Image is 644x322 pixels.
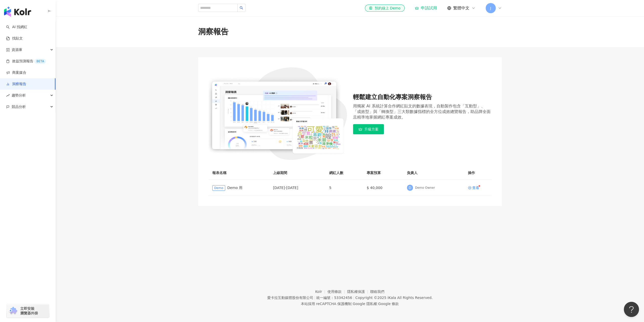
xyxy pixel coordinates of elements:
[353,124,492,134] a: 升級方案
[353,296,354,300] span: |
[377,302,378,306] span: |
[353,103,492,120] div: 用獨家 AI 系統計算合作網紅貼文的數據表現，自動製作包含「互動型」、「成效型」與「轉換型」三大類數據指標的全方位成效總覽報告，助品牌全面且精準地掌握網紅專案成效。
[415,186,435,190] div: Demo Owner
[325,180,363,196] td: 5
[363,180,403,196] td: $ 40,000
[12,90,26,101] span: 趨勢分析
[624,302,639,317] iframe: Help Scout Beacon - Open
[4,7,31,17] img: logo
[415,6,437,11] a: 申請試用
[364,127,379,131] span: 升級方案
[6,82,26,87] a: 洞察報告
[8,307,18,315] img: chrome extension
[198,26,228,37] div: 洞察報告
[355,296,432,300] div: Copyright © 2025 All Rights Reserved.
[403,166,464,180] th: 負責人
[468,186,479,190] a: 查看
[453,5,469,11] span: 繁體中文
[316,296,352,300] div: 統一編號：53342456
[490,5,491,11] span: J
[6,25,27,30] a: searchAI 找網紅
[20,306,38,315] span: 立即安裝 瀏覽器外掛
[12,44,22,55] span: 資源庫
[365,5,404,12] a: 預約線上 Demo
[363,166,403,180] th: 專案預算
[208,67,347,160] img: 輕鬆建立自動化專案洞察報告
[314,296,315,300] span: |
[6,94,10,97] span: rise
[6,36,23,41] a: 找貼文
[267,296,313,300] div: 愛卡拉互動媒體股份有限公司
[325,166,363,180] th: 網紅人數
[240,6,243,10] span: search
[12,101,26,112] span: 競品分析
[327,290,347,294] a: 使用條款
[7,304,49,318] a: chrome extension立即安裝 瀏覽器外掛
[353,302,377,306] a: Google 隱私權
[273,185,321,191] div: [DATE] - [DATE]
[212,185,265,191] div: Demo 用
[351,302,353,306] span: |
[409,185,411,191] span: D
[208,166,269,180] th: 報表名稱
[269,166,325,180] th: 上線期間
[370,290,384,294] a: 聯絡我們
[212,185,225,191] span: Demo
[353,93,492,102] div: 輕鬆建立自動化專案洞察報告
[369,6,400,11] div: 預約線上 Demo
[387,296,396,300] a: iKala
[301,301,399,307] span: 本站採用 reCAPTCHA 保護機制
[347,290,370,294] a: 隱私權保護
[6,70,26,75] a: 商案媒合
[6,59,46,64] a: 效益預測報告BETA
[464,166,492,180] th: 操作
[378,302,399,306] a: Google 條款
[472,186,479,190] div: 查看
[315,290,327,294] a: Kolr
[353,124,384,134] button: 升級方案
